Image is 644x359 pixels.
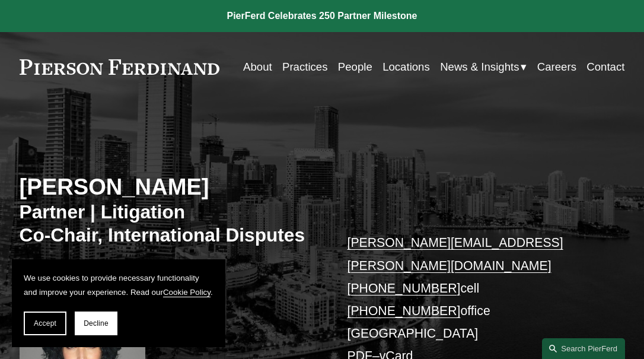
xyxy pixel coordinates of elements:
span: News & Insights [440,57,519,77]
button: Accept [24,312,66,335]
button: Decline [75,312,117,335]
a: Contact [586,56,624,78]
span: Decline [84,319,109,328]
a: [PERSON_NAME][EMAIL_ADDRESS][PERSON_NAME][DOMAIN_NAME] [347,236,563,272]
a: [PHONE_NUMBER] [347,281,461,295]
a: Search this site [542,338,625,359]
a: Careers [537,56,576,78]
a: [PHONE_NUMBER] [347,304,461,317]
a: folder dropdown [440,56,527,78]
a: Practices [282,56,327,78]
a: About [243,56,272,78]
h2: [PERSON_NAME] [20,173,322,201]
a: Locations [382,56,430,78]
span: Accept [34,319,56,328]
section: Cookie banner [12,259,225,347]
a: People [338,56,372,78]
a: Cookie Policy [163,288,211,297]
p: We use cookies to provide necessary functionality and improve your experience. Read our . [24,271,213,300]
h3: Partner | Litigation Co-Chair, International Disputes [20,201,322,247]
